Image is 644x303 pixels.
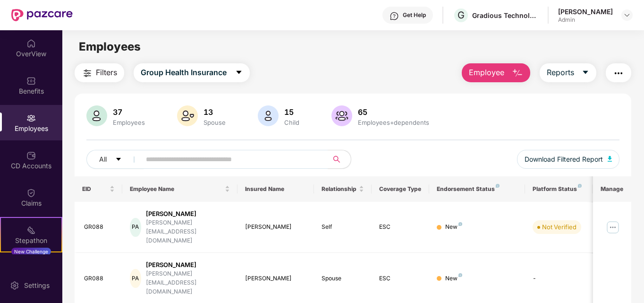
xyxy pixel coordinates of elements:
[578,184,582,188] img: svg+xml;base64,PHN2ZyB4bWxucz0iaHR0cDovL3d3dy53My5vcmcvMjAwMC9zdmciIHdpZHRoPSI4IiBoZWlnaHQ9IjgiIH...
[75,176,123,202] th: EID
[445,223,462,232] div: New
[496,184,500,188] img: svg+xml;base64,PHN2ZyB4bWxucz0iaHR0cDovL3d3dy53My5vcmcvMjAwMC9zdmciIHdpZHRoPSI4IiBoZWlnaHQ9IjgiIH...
[21,281,52,290] div: Settings
[356,107,431,117] div: 65
[141,67,227,78] span: Group Health Insurance
[245,274,307,283] div: [PERSON_NAME]
[122,176,237,202] th: Employee Name
[130,218,141,237] div: PA
[322,274,364,283] div: Spouse
[130,185,223,193] span: Employee Name
[235,69,243,77] span: caret-down
[282,119,301,126] div: Child
[462,63,530,82] button: Employee
[111,107,147,117] div: 37
[146,269,230,296] div: [PERSON_NAME][EMAIL_ADDRESS][DOMAIN_NAME]
[372,176,429,202] th: Coverage Type
[472,11,538,20] div: Gradious Technologies Private Limited
[558,16,613,24] div: Admin
[605,220,620,235] img: manageButton
[331,105,352,126] img: svg+xml;base64,PHN2ZyB4bWxucz0iaHR0cDovL3d3dy53My5vcmcvMjAwMC9zdmciIHhtbG5zOnhsaW5rPSJodHRwOi8vd3...
[86,105,107,126] img: svg+xml;base64,PHN2ZyB4bWxucz0iaHR0cDovL3d3dy53My5vcmcvMjAwMC9zdmciIHhtbG5zOnhsaW5rPSJodHRwOi8vd3...
[608,156,612,162] img: svg+xml;base64,PHN2ZyB4bWxucz0iaHR0cDovL3d3dy53My5vcmcvMjAwMC9zdmciIHhtbG5zOnhsaW5rPSJodHRwOi8vd3...
[356,119,431,126] div: Employees+dependents
[86,150,144,169] button: Allcaret-down
[379,223,422,232] div: ESC
[130,269,141,288] div: PA
[146,218,230,245] div: [PERSON_NAME][EMAIL_ADDRESS][DOMAIN_NAME]
[445,274,462,283] div: New
[258,105,279,126] img: svg+xml;base64,PHN2ZyB4bWxucz0iaHR0cDovL3d3dy53My5vcmcvMjAwMC9zdmciIHhtbG5zOnhsaW5rPSJodHRwOi8vd3...
[322,223,364,232] div: Self
[403,11,426,19] div: Get Help
[540,63,596,82] button: Reportscaret-down
[547,67,574,78] span: Reports
[115,156,122,164] span: caret-down
[322,185,357,193] span: Relationship
[245,223,307,232] div: [PERSON_NAME]
[84,223,115,232] div: GR088
[146,260,230,269] div: [PERSON_NAME]
[26,113,36,123] img: svg+xml;base64,PHN2ZyBpZD0iRW1wbG95ZWVzIiB4bWxucz0iaHR0cDovL3d3dy53My5vcmcvMjAwMC9zdmciIHdpZHRoPS...
[458,9,465,21] span: G
[82,68,93,79] img: svg+xml;base64,PHN2ZyB4bWxucz0iaHR0cDovL3d3dy53My5vcmcvMjAwMC9zdmciIHdpZHRoPSIyNCIgaGVpZ2h0PSIyNC...
[177,105,198,126] img: svg+xml;base64,PHN2ZyB4bWxucz0iaHR0cDovL3d3dy53My5vcmcvMjAwMC9zdmciIHhtbG5zOnhsaW5rPSJodHRwOi8vd3...
[111,119,147,126] div: Employees
[623,11,631,19] img: svg+xml;base64,PHN2ZyBpZD0iRHJvcGRvd24tMzJ4MzIiIHhtbG5zPSJodHRwOi8vd3d3LnczLm9yZy8yMDAwL3N2ZyIgd2...
[26,225,36,235] img: svg+xml;base64,PHN2ZyB4bWxucz0iaHR0cDovL3d3dy53My5vcmcvMjAwMC9zdmciIHdpZHRoPSIyMSIgaGVpZ2h0PSIyMC...
[314,176,372,202] th: Relationship
[96,67,117,78] span: Filters
[512,68,523,79] img: svg+xml;base64,PHN2ZyB4bWxucz0iaHR0cDovL3d3dy53My5vcmcvMjAwMC9zdmciIHhtbG5zOnhsaW5rPSJodHRwOi8vd3...
[558,7,613,16] div: [PERSON_NAME]
[469,67,504,78] span: Employee
[202,119,228,126] div: Spouse
[11,9,73,21] img: New Pazcare Logo
[82,185,108,193] span: EID
[75,63,124,82] button: Filters
[379,274,422,283] div: ESC
[525,154,603,164] span: Download Filtered Report
[237,176,314,202] th: Insured Name
[533,185,585,193] div: Platform Status
[26,76,36,86] img: svg+xml;base64,PHN2ZyBpZD0iQmVuZWZpdHMiIHhtbG5zPSJodHRwOi8vd3d3LnczLm9yZy8yMDAwL3N2ZyIgd2lkdGg9Ij...
[134,63,250,82] button: Group Health Insurancecaret-down
[582,69,589,77] span: caret-down
[146,209,230,218] div: [PERSON_NAME]
[84,274,115,283] div: GR088
[328,156,346,163] span: search
[437,185,517,193] div: Endorsement Status
[517,150,620,169] button: Download Filtered Report
[10,281,19,290] img: svg+xml;base64,PHN2ZyBpZD0iU2V0dGluZy0yMHgyMCIgeG1sbnM9Imh0dHA6Ly93d3cudzMub3JnLzIwMDAvc3ZnIiB3aW...
[593,176,631,202] th: Manage
[282,107,301,117] div: 15
[328,150,351,169] button: search
[11,248,51,255] div: New Challenge
[79,40,141,53] span: Employees
[99,154,107,164] span: All
[202,107,228,117] div: 13
[26,188,36,198] img: svg+xml;base64,PHN2ZyBpZD0iQ2xhaW0iIHhtbG5zPSJodHRwOi8vd3d3LnczLm9yZy8yMDAwL3N2ZyIgd2lkdGg9IjIwIi...
[542,222,576,232] div: Not Verified
[26,39,36,48] img: svg+xml;base64,PHN2ZyBpZD0iSG9tZSIgeG1sbnM9Imh0dHA6Ly93d3cudzMub3JnLzIwMDAvc3ZnIiB3aWR0aD0iMjAiIG...
[458,273,462,277] img: svg+xml;base64,PHN2ZyB4bWxucz0iaHR0cDovL3d3dy53My5vcmcvMjAwMC9zdmciIHdpZHRoPSI4IiBoZWlnaHQ9IjgiIH...
[26,151,36,160] img: svg+xml;base64,PHN2ZyBpZD0iQ0RfQWNjb3VudHMiIGRhdGEtbmFtZT0iQ0QgQWNjb3VudHMiIHhtbG5zPSJodHRwOi8vd3...
[390,11,399,21] img: svg+xml;base64,PHN2ZyBpZD0iSGVscC0zMngzMiIgeG1sbnM9Imh0dHA6Ly93d3cudzMub3JnLzIwMDAvc3ZnIiB3aWR0aD...
[1,236,61,245] div: Stepathon
[458,222,462,226] img: svg+xml;base64,PHN2ZyB4bWxucz0iaHR0cDovL3d3dy53My5vcmcvMjAwMC9zdmciIHdpZHRoPSI4IiBoZWlnaHQ9IjgiIH...
[613,68,624,79] img: svg+xml;base64,PHN2ZyB4bWxucz0iaHR0cDovL3d3dy53My5vcmcvMjAwMC9zdmciIHdpZHRoPSIyNCIgaGVpZ2h0PSIyNC...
